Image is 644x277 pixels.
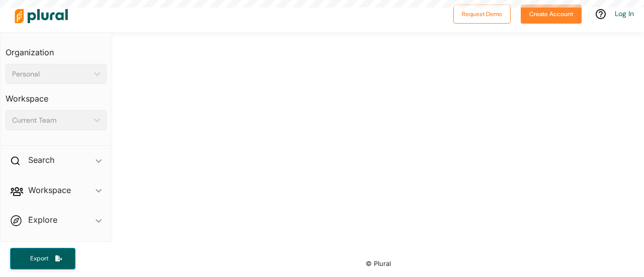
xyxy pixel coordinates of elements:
h3: Organization [6,38,107,60]
a: Create Account [521,8,582,19]
a: Request Demo [453,8,511,19]
button: Request Demo [453,5,511,24]
h3: Workspace [6,84,107,106]
div: Current Team [12,115,90,126]
small: © Plural [366,260,391,267]
a: Log In [615,9,634,18]
button: Export [10,248,75,269]
button: Create Account [521,5,582,24]
div: Personal [12,69,90,79]
span: Export [23,254,55,263]
h2: Search [28,154,54,165]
